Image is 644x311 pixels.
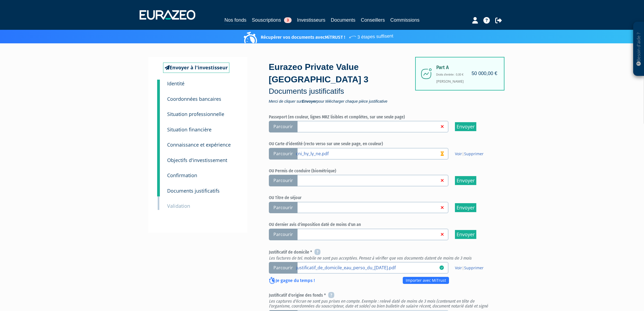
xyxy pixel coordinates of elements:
[269,121,298,132] span: Parcourir
[157,88,160,105] a: 2
[224,16,246,25] a: Nos fonds
[269,61,418,103] div: Eurazeo Private Value [GEOGRAPHIC_DATA] 3
[297,16,325,24] a: Investisseurs
[269,141,493,146] h6: OU Carte d'identité (recto verso sur une seule page, en couleur)
[167,187,220,194] small: Documents justificatifs
[269,249,493,261] h6: Justificatif de domicile *
[348,30,393,41] span: 3 étapes suffisent
[167,111,224,117] small: Situation professionnelle
[157,164,160,181] a: 7
[167,80,184,87] small: Identité
[167,96,221,102] small: Coordonnées bancaires
[455,151,484,157] span: |
[157,103,160,120] a: 3
[245,31,393,41] p: Récupérer vos documents avec
[440,265,444,270] i: 08/09/2025 17:06
[331,16,355,24] a: Documents
[269,99,418,103] span: Merci de cliquer sur pour télécharger chaque pièce justificative
[325,34,345,40] a: MiTRUST !
[167,141,231,148] small: Connaissance et expérience
[269,148,298,160] span: Parcourir
[140,10,195,20] img: 1732889491-logotype_eurazeo_blanc_rvb.png
[269,195,493,200] h6: OU Titre de séjour
[455,265,484,271] span: |
[269,292,493,308] h6: Justificatif d'origine des fonds *
[269,115,493,119] h6: Passeport (en couleur, lignes MRZ lisibles et complètes, sur une seule page)
[157,118,160,135] a: 4
[269,175,298,186] span: Parcourir
[636,25,642,73] p: Besoin d'aide ?
[455,265,462,270] a: Voir
[455,176,476,185] input: Envoyer
[390,16,420,24] a: Commissions
[455,203,476,212] input: Envoyer
[269,262,298,274] span: Parcourir
[403,277,449,284] a: Importer avec MiTrust
[284,17,292,23] span: 3
[269,255,471,261] em: Les factures de tel. mobile ne sont pas acceptées. Pensez à vérifier que vos documents datent de ...
[269,222,493,227] h6: OU dernier avis d'imposition daté de moins d'un an
[464,151,484,156] a: Supprimer
[269,229,298,240] span: Parcourir
[464,265,484,270] a: Supprimer
[157,134,160,150] a: 5
[157,180,160,196] a: 8
[157,149,160,166] a: 6
[296,151,440,156] a: cni_hy_ly_ne.pdf
[455,151,462,156] a: Voir
[302,99,317,103] strong: Envoyer
[167,172,197,179] small: Confirmation
[269,299,488,309] em: Les captures d'écran ne sont pas prises en compte. Exemple : relevé daté de moins de 3 mois (cont...
[455,230,476,239] input: Envoyer
[163,63,229,73] a: Envoyer à l'investisseur
[269,86,418,97] p: Documents justificatifs
[269,169,493,173] h6: OU Permis de conduire (biométrique)
[167,157,227,163] small: Objectifs d'investissement
[157,80,160,90] a: 1
[252,16,292,24] a: Souscriptions3
[361,16,385,24] a: Conseillers
[455,122,476,131] input: Envoyer
[167,203,190,209] small: Validation
[167,126,212,133] small: Situation financière
[269,202,298,213] span: Parcourir
[296,265,440,270] a: justificatif_de_domicile_eau_perso_du_[DATE].pdf
[269,277,315,284] p: Je gagne du temps !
